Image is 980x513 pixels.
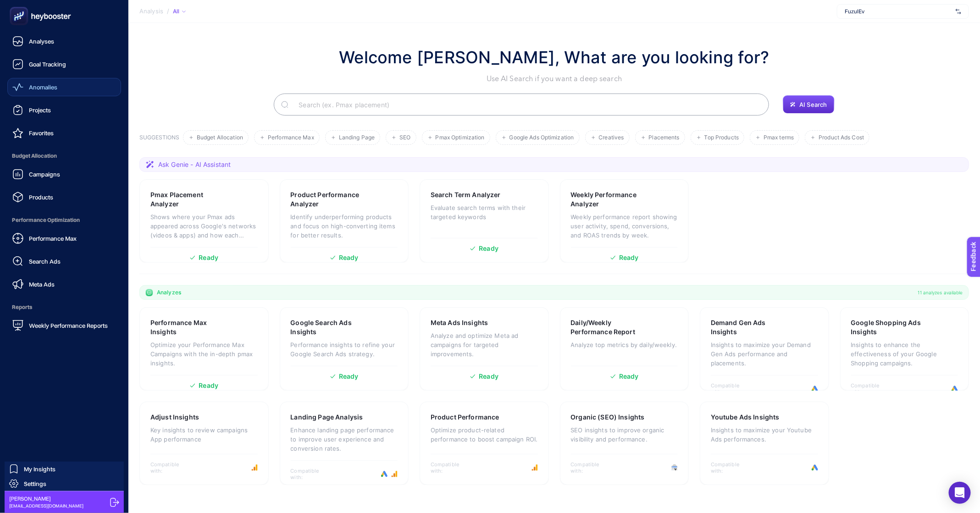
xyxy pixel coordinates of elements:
span: 11 analyzes available [918,289,963,296]
span: Pmax Optimization [436,134,485,141]
p: Evaluate search terms with their targeted keywords [431,203,538,221]
p: Performance insights to refine your Google Search Ads strategy. [291,340,398,359]
span: [PERSON_NAME] [9,495,83,502]
span: Ready [339,373,359,380]
span: Top Products [704,134,739,141]
h3: Weekly Performance Analyzer [571,190,650,209]
h3: Daily/Weekly Performance Report [571,318,651,336]
h3: Meta Ads Insights [431,318,488,327]
p: Weekly performance report showing user activity, spend, conversions, and ROAS trends by week. [571,212,678,240]
h1: Welcome [PERSON_NAME], What are you looking for? [339,45,770,70]
span: Pmax terms [764,134,794,141]
span: Ready [199,382,218,389]
span: Creatives [599,134,624,141]
span: Performance Max [29,235,77,242]
span: Settings [24,480,46,487]
span: Budget Allocation [7,147,121,165]
span: Placements [649,134,680,141]
a: Product Performance AnalyzerIdentify underperforming products and focus on high-converting items ... [280,179,409,263]
p: Use AI Search if you want a deep search [339,73,770,84]
span: Search Ads [29,258,61,265]
h3: Organic (SEO) Insights [571,413,645,422]
span: Product Ads Cost [819,134,864,141]
div: All [173,8,186,15]
span: Compatible with: [711,382,752,395]
span: Analyses [29,38,54,45]
a: Search Ads [7,252,121,270]
span: Ready [619,254,639,261]
span: My Insights [24,465,55,473]
a: Product PerformanceOptimize product-related performance to boost campaign ROI.Compatible with: [420,402,549,485]
a: Pmax Placement AnalyzerShows where your Pmax ads appeared across Google's networks (videos & apps... [139,179,269,263]
span: Products [29,193,53,201]
a: Landing Page AnalysisEnhance landing page performance to improve user experience and conversion r... [280,402,409,485]
button: AI Search [783,95,834,114]
a: Performance Max [7,229,121,248]
a: Meta Ads InsightsAnalyze and optimize Meta ad campaigns for targeted improvements.Ready [420,307,549,391]
span: Projects [29,106,51,114]
span: Analysis [139,8,163,15]
input: Search [291,92,762,117]
h3: Google Search Ads Insights [291,318,369,336]
img: svg%3e [956,7,961,16]
h3: Adjust Insights [150,413,199,422]
span: Compatible with: [291,468,332,480]
a: Daily/Weekly Performance ReportAnalyze top metrics by daily/weekly.Ready [560,307,689,391]
div: Open Intercom Messenger [949,482,971,504]
h3: Product Performance Analyzer [291,190,370,209]
a: Weekly Performance Reports [7,316,121,335]
p: SEO insights to improve organic visibility and performance. [571,425,678,444]
a: Organic (SEO) InsightsSEO insights to improve organic visibility and performance.Compatible with: [560,402,689,485]
h3: Pmax Placement Analyzer [150,190,228,209]
p: Optimize your Performance Max Campaigns with the in-depth pmax insights. [150,340,258,368]
span: Compatible with: [431,461,472,474]
p: Enhance landing page performance to improve user experience and conversion rates. [291,425,398,453]
p: Analyze top metrics by daily/weekly. [571,340,678,349]
a: Meta Ads [7,275,121,293]
span: Compatible with: [711,461,752,474]
span: FuzulEv [845,8,952,15]
p: Insights to enhance the effectiveness of your Google Shopping campaigns. [851,340,958,368]
a: Google Search Ads InsightsPerformance insights to refine your Google Search Ads strategy.Ready [280,307,409,391]
span: / [167,7,169,15]
span: Compatible with: [150,461,192,474]
span: Feedback [6,3,35,10]
span: Landing Page [339,134,375,141]
span: Compatible with: [851,382,892,395]
span: Ready [479,373,498,380]
span: AI Search [799,101,827,108]
a: Adjust InsightsKey insights to review campaigns App performanceCompatible with: [139,402,269,485]
a: Search Term AnalyzerEvaluate search terms with their targeted keywordsReady [420,179,549,263]
span: Performance Max [268,134,314,141]
h3: Performance Max Insights [150,318,229,336]
a: Projects [7,101,121,119]
a: Campaigns [7,165,121,183]
span: SEO [399,134,410,141]
a: Settings [5,476,124,491]
span: Compatible with: [571,461,612,474]
p: Analyze and optimize Meta ad campaigns for targeted improvements. [431,331,538,359]
h3: Search Term Analyzer [431,190,501,199]
a: Performance Max InsightsOptimize your Performance Max Campaigns with the in-depth pmax insights.R... [139,307,269,391]
span: Weekly Performance Reports [29,322,108,329]
span: Ready [199,254,218,261]
span: Campaigns [29,171,60,178]
a: Goal Tracking [7,55,121,73]
p: Shows where your Pmax ads appeared across Google's networks (videos & apps) and how each placemen... [150,212,258,240]
p: Optimize product-related performance to boost campaign ROI. [431,425,538,444]
span: Anomalies [29,83,57,91]
span: [EMAIL_ADDRESS][DOMAIN_NAME] [9,502,83,509]
p: Insights to maximize your Youtube Ads performances. [711,425,818,444]
a: Weekly Performance AnalyzerWeekly performance report showing user activity, spend, conversions, a... [560,179,689,263]
h3: Google Shopping Ads Insights [851,318,930,336]
a: Analyses [7,32,121,50]
h3: Youtube Ads Insights [711,413,780,422]
a: Google Shopping Ads InsightsInsights to enhance the effectiveness of your Google Shopping campaig... [840,307,969,391]
span: Google Ads Optimization [509,134,574,141]
p: Insights to maximize your Demand Gen Ads performance and placements. [711,340,818,368]
span: Goal Tracking [29,61,66,68]
h3: Product Performance [431,413,499,422]
h3: SUGGESTIONS [139,134,179,145]
a: Demand Gen Ads InsightsInsights to maximize your Demand Gen Ads performance and placements.Compat... [700,307,829,391]
span: Ready [479,245,498,252]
